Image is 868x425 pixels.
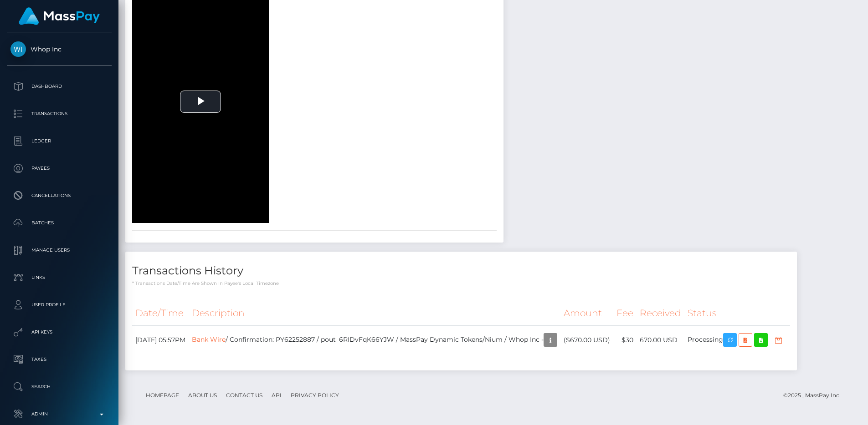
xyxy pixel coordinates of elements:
[7,375,112,398] a: Search
[637,301,684,326] th: Received
[10,107,108,121] p: Transactions
[7,348,112,371] a: Taxes
[132,301,189,326] th: Date/Time
[268,388,285,402] a: API
[10,271,108,284] p: Links
[684,301,790,326] th: Status
[7,293,112,316] a: User Profile
[7,130,112,152] a: Ledger
[7,212,112,234] a: Batches
[185,388,221,402] a: About Us
[560,326,613,354] td: ($670.00 USD)
[189,326,560,354] td: / Confirmation: PY62252887 / pout_6RIDvFqK66YJW / MassPay Dynamic Tokens/Nium / Whop Inc -
[142,388,183,402] a: Homepage
[189,301,560,326] th: Description
[10,298,108,312] p: User Profile
[10,243,108,257] p: Manage Users
[7,321,112,344] a: API Keys
[10,134,108,148] p: Ledger
[10,380,108,394] p: Search
[7,239,112,262] a: Manage Users
[7,266,112,289] a: Links
[7,75,112,98] a: Dashboard
[10,216,108,230] p: Batches
[7,45,112,53] span: Whop Inc
[7,157,112,180] a: Payees
[783,390,847,400] div: © 2025 , MassPay Inc.
[10,325,108,339] p: API Keys
[10,189,108,202] p: Cancellations
[560,301,613,326] th: Amount
[7,102,112,125] a: Transactions
[10,353,108,366] p: Taxes
[180,91,221,113] button: Play Video
[7,184,112,207] a: Cancellations
[222,388,266,402] a: Contact Us
[132,280,790,287] p: * Transactions date/time are shown in payee's local timezone
[684,326,790,354] td: Processing
[10,407,108,421] p: Admin
[192,335,226,344] a: Bank Wire
[132,263,790,279] h4: Transactions History
[637,326,684,354] td: 670.00 USD
[132,326,189,354] td: [DATE] 05:57PM
[10,162,108,175] p: Payees
[287,388,343,402] a: Privacy Policy
[10,41,26,57] img: Whop Inc
[10,80,108,93] p: Dashboard
[613,326,637,354] td: $30
[19,7,100,25] img: MassPay Logo
[613,301,637,326] th: Fee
